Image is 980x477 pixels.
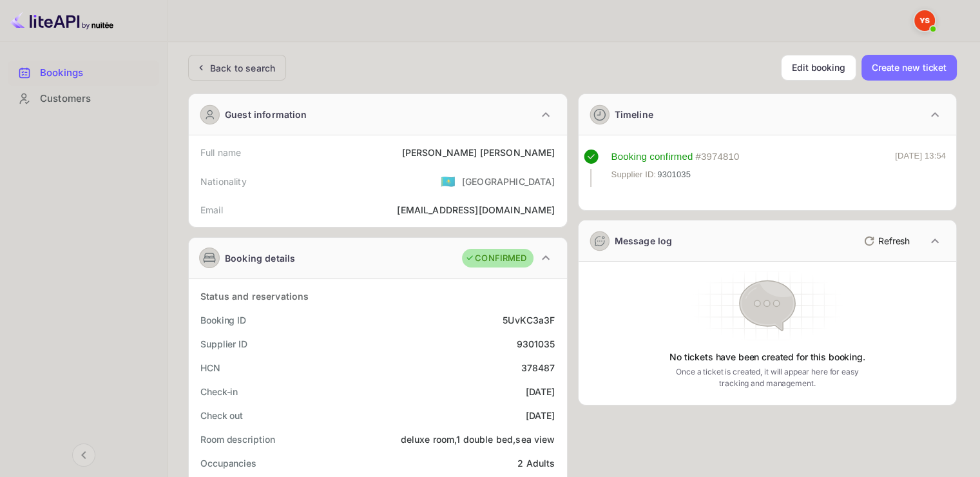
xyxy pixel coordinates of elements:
div: Full name [200,146,241,159]
div: Room description [200,433,274,446]
div: Supplier ID [200,337,247,351]
div: 9301035 [516,337,555,351]
div: [DATE] [526,385,555,398]
button: Refresh [856,231,915,251]
div: [GEOGRAPHIC_DATA] [462,175,555,188]
a: Bookings [8,61,159,84]
div: deluxe room,1 double bed,sea view [401,433,555,446]
div: Booking ID [200,313,246,327]
div: Bookings [8,61,159,86]
div: [DATE] [526,409,555,422]
button: Edit booking [781,55,856,81]
div: [DATE] 13:54 [895,150,946,187]
img: LiteAPI logo [10,10,113,31]
button: Create new ticket [861,55,957,81]
p: No tickets have been created for this booking. [669,351,865,364]
div: # 3974810 [695,150,739,164]
div: 378487 [521,361,555,375]
button: Collapse navigation [72,443,95,467]
div: [EMAIL_ADDRESS][DOMAIN_NAME] [397,203,555,217]
span: 9301035 [657,168,691,181]
div: CONFIRMED [465,252,526,265]
div: Occupancies [200,456,256,470]
div: [PERSON_NAME] [PERSON_NAME] [401,146,555,159]
div: Booking details [225,251,295,265]
div: Email [200,203,223,217]
div: Message log [615,234,673,248]
div: Check-in [200,385,238,398]
div: HCN [200,361,220,375]
div: Booking confirmed [611,150,693,164]
p: Refresh [878,234,910,248]
div: Check out [200,409,243,422]
div: Customers [40,92,153,106]
p: Once a ticket is created, it will appear here for easy tracking and management. [666,366,869,389]
img: Yandex Support [914,10,935,31]
div: Nationality [200,175,247,188]
a: Customers [8,86,159,110]
div: Timeline [615,108,653,121]
span: Supplier ID: [611,168,657,181]
div: Bookings [40,66,153,81]
div: 5UvKC3a3F [503,313,555,327]
span: United States [441,170,456,193]
div: Status and reservations [200,289,309,303]
div: Guest information [225,108,307,121]
div: Back to search [210,61,275,75]
div: Customers [8,86,159,112]
div: 2 Adults [517,456,555,470]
